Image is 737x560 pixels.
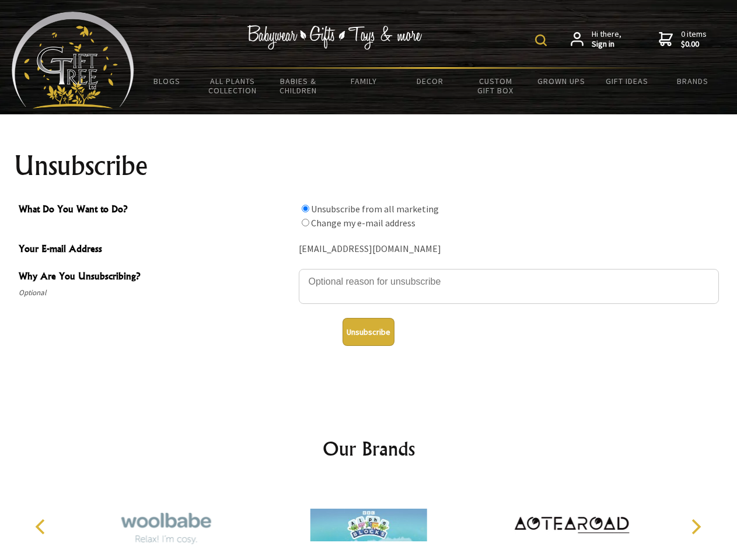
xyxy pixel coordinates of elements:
span: What Do You Want to Do? [19,202,293,219]
span: Your E-mail Address [19,242,293,258]
a: Grown Ups [528,69,594,93]
input: What Do You Want to Do? [302,205,309,212]
button: Next [683,514,708,540]
textarea: Why Are You Unsubscribing? [299,269,719,304]
span: Why Are You Unsubscribing? [19,269,293,286]
span: 0 items [681,29,707,50]
div: [EMAIL_ADDRESS][DOMAIN_NAME] [299,240,719,258]
button: Previous [29,514,55,540]
a: Hi there,Sign in [571,29,621,50]
img: Babywear - Gifts - Toys & more [247,25,422,50]
input: What Do You Want to Do? [302,219,309,226]
a: Brands [660,69,726,93]
h2: Our Brands [23,435,714,463]
img: Babyware - Gifts - Toys and more... [12,12,134,108]
strong: Sign in [592,39,621,50]
a: BLOGS [134,69,200,93]
h1: Unsubscribe [14,152,724,180]
a: All Plants Collection [200,69,266,103]
button: Unsubscribe [343,318,394,346]
a: Gift Ideas [594,69,660,93]
a: Babies & Children [266,69,331,103]
a: Custom Gift Box [463,69,529,103]
img: product search [535,34,547,46]
a: Family [331,69,397,93]
a: 0 items$0.00 [659,29,707,50]
span: Optional [19,286,293,300]
span: Hi there, [592,29,621,50]
label: Unsubscribe from all marketing [311,203,439,215]
strong: $0.00 [681,39,707,50]
label: Change my e-mail address [311,217,415,229]
a: Decor [397,69,463,93]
